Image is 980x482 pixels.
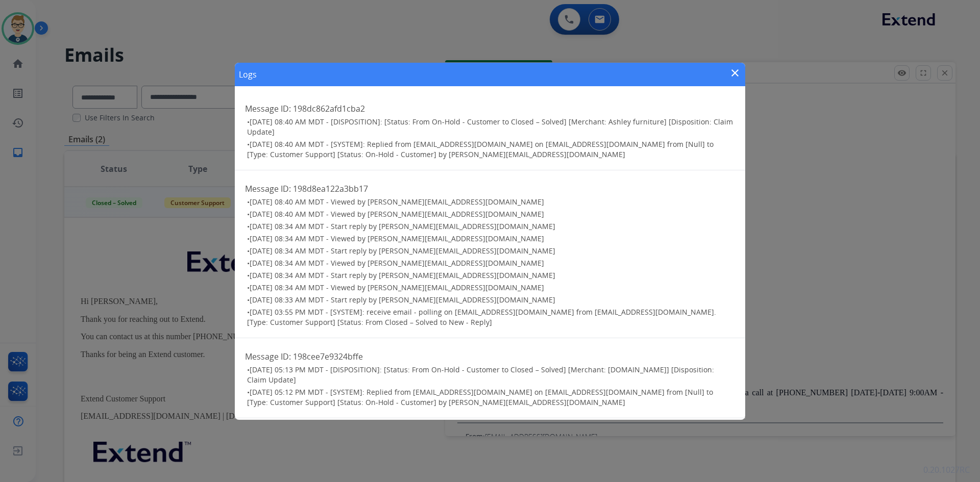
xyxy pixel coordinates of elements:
[293,103,365,114] span: 198dc862afd1cba2
[247,365,714,385] span: [DATE] 05:13 PM MDT - [DISPOSITION]: [Status: From On-Hold - Customer to Closed – Solved] [Mercha...
[250,258,544,268] span: [DATE] 08:34 AM MDT - Viewed by [PERSON_NAME][EMAIL_ADDRESS][DOMAIN_NAME]
[247,307,716,327] span: [DATE] 03:55 PM MDT - [SYSTEM]: receive email - polling on [EMAIL_ADDRESS][DOMAIN_NAME] from [EMA...
[250,234,544,243] span: [DATE] 08:34 AM MDT - Viewed by [PERSON_NAME][EMAIL_ADDRESS][DOMAIN_NAME]
[247,283,735,293] h3: •
[250,197,544,207] span: [DATE] 08:40 AM MDT - Viewed by [PERSON_NAME][EMAIL_ADDRESS][DOMAIN_NAME]
[250,295,555,305] span: [DATE] 08:33 AM MDT - Start reply by [PERSON_NAME][EMAIL_ADDRESS][DOMAIN_NAME]
[247,307,735,327] h3: •
[247,246,735,256] h3: •
[245,351,291,362] span: Message ID:
[247,209,735,219] h3: •
[250,270,555,280] span: [DATE] 08:34 AM MDT - Start reply by [PERSON_NAME][EMAIL_ADDRESS][DOMAIN_NAME]
[247,197,735,207] h3: •
[247,221,735,232] h3: •
[247,234,735,244] h3: •
[247,139,735,160] h3: •
[247,270,735,281] h3: •
[247,258,735,268] h3: •
[250,283,544,292] span: [DATE] 08:34 AM MDT - Viewed by [PERSON_NAME][EMAIL_ADDRESS][DOMAIN_NAME]
[247,365,735,385] h3: •
[293,351,363,362] span: 198cee7e9324bffe
[247,295,735,305] h3: •
[245,183,291,194] span: Message ID:
[293,183,368,194] span: 198d8ea122a3bb17
[247,387,735,408] h3: •
[729,67,741,79] mat-icon: close
[250,246,555,256] span: [DATE] 08:34 AM MDT - Start reply by [PERSON_NAME][EMAIL_ADDRESS][DOMAIN_NAME]
[247,139,714,159] span: [DATE] 08:40 AM MDT - [SYSTEM]: Replied from [EMAIL_ADDRESS][DOMAIN_NAME] on [EMAIL_ADDRESS][DOMA...
[250,209,544,219] span: [DATE] 08:40 AM MDT - Viewed by [PERSON_NAME][EMAIL_ADDRESS][DOMAIN_NAME]
[250,221,555,231] span: [DATE] 08:34 AM MDT - Start reply by [PERSON_NAME][EMAIL_ADDRESS][DOMAIN_NAME]
[239,68,257,81] h1: Logs
[923,464,970,476] p: 0.20.1027RC
[245,103,291,114] span: Message ID:
[247,117,733,137] span: [DATE] 08:40 AM MDT - [DISPOSITION]: [Status: From On-Hold - Customer to Closed – Solved] [Mercha...
[247,117,735,137] h3: •
[247,387,713,407] span: [DATE] 05:12 PM MDT - [SYSTEM]: Replied from [EMAIL_ADDRESS][DOMAIN_NAME] on [EMAIL_ADDRESS][DOMA...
